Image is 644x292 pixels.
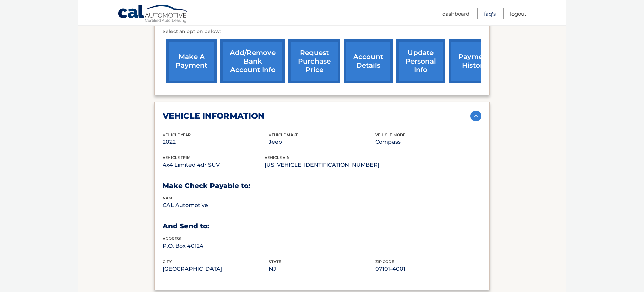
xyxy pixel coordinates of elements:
[163,201,269,210] p: CAL Automotive
[163,132,191,137] span: vehicle Year
[269,259,281,264] span: state
[163,259,172,264] span: city
[288,39,340,83] a: request purchase price
[163,160,265,170] p: 4x4 Limited 4dr SUV
[166,39,217,83] a: make a payment
[344,39,393,83] a: account details
[484,8,496,19] a: FAQ's
[163,241,269,251] p: P.O. Box 40124
[163,196,175,200] span: name
[269,137,375,147] p: Jeep
[269,132,298,137] span: vehicle make
[220,39,285,83] a: Add/Remove bank account info
[118,4,189,24] a: Cal Automotive
[163,236,181,241] span: address
[449,39,500,83] a: payment history
[265,155,290,160] span: vehicle vin
[510,8,526,19] a: Logout
[396,39,445,83] a: update personal info
[265,160,379,170] p: [US_VEHICLE_IDENTIFICATION_NUMBER]
[163,155,191,160] span: vehicle trim
[163,181,481,190] h3: Make Check Payable to:
[470,111,481,121] img: accordion-active.svg
[375,264,481,274] p: 07101-4001
[163,111,264,121] h2: vehicle information
[375,259,394,264] span: zip code
[375,137,481,147] p: Compass
[442,8,469,19] a: Dashboard
[163,137,269,147] p: 2022
[375,132,408,137] span: vehicle model
[163,222,481,230] h3: And Send to:
[163,28,481,36] p: Select an option below:
[269,264,375,274] p: NJ
[163,264,269,274] p: [GEOGRAPHIC_DATA]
